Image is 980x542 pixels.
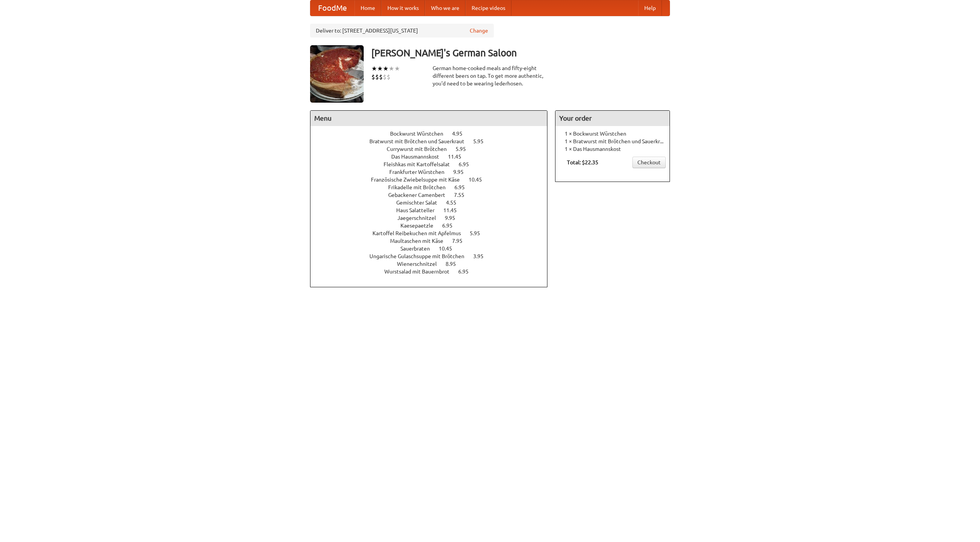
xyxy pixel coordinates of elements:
span: Haus Salatteller [396,207,442,213]
span: Sauerbraten [400,246,438,252]
span: 6.95 [442,223,460,229]
span: 11.45 [443,207,464,213]
span: 3.95 [473,253,491,259]
span: Frankfurter Würstchen [389,169,452,175]
span: Ungarische Gulaschsuppe mit Brötchen [369,253,472,259]
span: 5.95 [456,146,474,152]
h4: Your order [555,111,670,126]
span: Frikadelle mit Brötchen [388,184,453,190]
li: $ [387,73,390,81]
a: FoodMe [310,0,354,16]
span: 9.95 [445,215,463,221]
h4: Menu [310,111,547,126]
a: How it works [381,0,425,16]
a: Ungarische Gulaschsuppe mit Brötchen 3.95 [369,253,498,259]
li: $ [383,73,387,81]
span: Bockwurst Würstchen [390,131,451,137]
span: 9.95 [453,169,471,175]
a: Bockwurst Würstchen 4.95 [390,131,477,137]
li: 1 × Bockwurst Würstchen [559,130,666,138]
a: Kartoffel Reibekuchen mit Apfelmus 5.95 [372,230,494,236]
span: 4.95 [452,131,470,137]
a: Sauerbraten 10.45 [400,246,466,252]
a: Who we are [425,0,465,16]
a: Help [638,0,662,16]
h3: [PERSON_NAME]'s German Saloon [371,45,670,61]
span: 6.95 [459,161,477,167]
span: 6.95 [458,269,476,275]
a: Frikadelle mit Brötchen 6.95 [388,184,479,190]
a: Kaesepaetzle 6.95 [400,223,467,229]
span: Gebackener Camenbert [388,192,453,198]
span: 10.45 [439,246,460,252]
span: 7.55 [454,192,472,198]
span: 10.45 [469,177,490,183]
li: $ [379,73,383,81]
a: Bratwurst mit Brötchen und Sauerkraut 5.95 [369,138,498,144]
span: Currywurst mit Brötchen [387,146,454,152]
li: $ [375,73,379,81]
span: Wienerschnitzel [397,261,444,267]
li: ★ [383,64,389,73]
span: 7.95 [452,238,470,244]
a: Wurstsalad mit Bauernbrot 6.95 [384,269,483,275]
span: 5.95 [470,230,488,236]
b: Total: $22.35 [567,159,598,165]
span: 6.95 [454,184,472,190]
span: 5.95 [473,138,491,144]
span: Das Hausmannskost [391,154,447,160]
a: Gebackener Camenbert 7.55 [388,192,479,198]
img: angular.jpg [310,45,364,103]
div: German home-cooked meals and fifty-eight different beers on tap. To get more authentic, you'd nee... [433,64,547,87]
a: Maultaschen mit Käse 7.95 [390,238,477,244]
a: Recipe videos [465,0,511,16]
a: Frankfurter Würstchen 9.95 [389,169,478,175]
a: Home [354,0,381,16]
span: 8.95 [446,261,464,267]
a: Haus Salatteller 11.45 [396,207,471,213]
li: ★ [389,64,394,73]
li: 1 × Das Hausmannskost [559,145,666,153]
span: Jaegerschnitzel [397,215,444,221]
div: Deliver to: [STREET_ADDRESS][US_STATE] [310,24,494,38]
span: Kaesepaetzle [400,223,441,229]
li: ★ [394,64,400,73]
a: Change [470,27,488,34]
a: Checkout [632,157,666,168]
span: Kartoffel Reibekuchen mit Apfelmus [372,230,469,236]
span: Fleishkas mit Kartoffelsalat [384,161,457,167]
span: Gemischter Salat [396,200,445,206]
a: Fleishkas mit Kartoffelsalat 6.95 [384,161,483,167]
span: Französische Zwiebelsuppe mit Käse [371,177,467,183]
li: ★ [371,64,377,73]
a: Gemischter Salat 4.55 [396,200,470,206]
span: 11.45 [448,154,469,160]
span: Bratwurst mit Brötchen und Sauerkraut [369,138,472,144]
a: Französische Zwiebelsuppe mit Käse 10.45 [371,177,496,183]
a: Jaegerschnitzel 9.95 [397,215,469,221]
span: 4.55 [446,200,464,206]
a: Das Hausmannskost 11.45 [391,154,475,160]
span: Maultaschen mit Käse [390,238,451,244]
li: ★ [377,64,383,73]
li: $ [371,73,375,81]
a: Currywurst mit Brötchen 5.95 [387,146,480,152]
a: Wienerschnitzel 8.95 [397,261,470,267]
span: Wurstsalad mit Bauernbrot [384,269,457,275]
li: 1 × Bratwurst mit Brötchen und Sauerkraut [559,138,666,145]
